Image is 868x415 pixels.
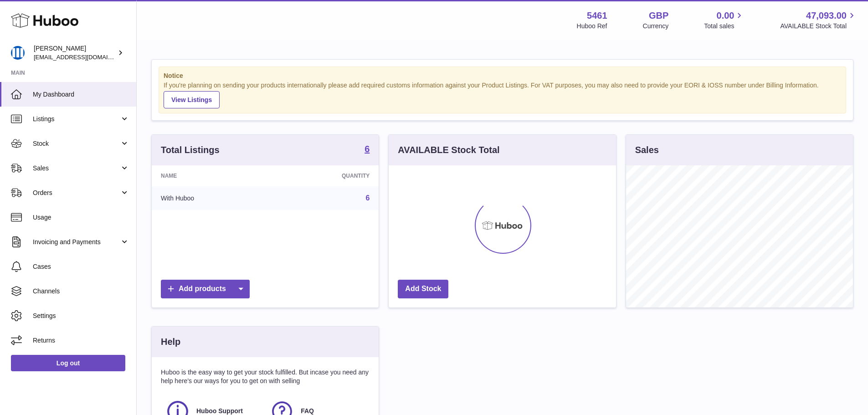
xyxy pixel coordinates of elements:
span: Sales [33,164,120,173]
h3: Sales [635,144,659,156]
span: Cases [33,262,129,271]
div: Currency [643,22,669,31]
span: 0.00 [717,10,734,22]
a: 6 [365,194,370,202]
img: oksana@monimoto.com [11,46,25,60]
a: Log out [11,355,125,371]
a: 47,093.00 AVAILABLE Stock Total [780,10,857,31]
span: Stock [33,139,120,148]
span: Invoicing and Payments [33,238,120,246]
td: With Huboo [152,186,272,210]
span: Total sales [704,22,745,31]
span: Orders [33,189,120,197]
div: [PERSON_NAME] [34,44,116,61]
h3: Total Listings [161,144,220,156]
a: Add Stock [398,280,448,298]
th: Quantity [272,165,379,186]
a: 6 [365,144,370,155]
a: View Listings [164,91,220,108]
a: 0.00 Total sales [704,10,745,31]
span: Usage [33,213,129,222]
span: Channels [33,287,129,296]
div: If you're planning on sending your products internationally please add required customs informati... [164,81,841,108]
th: Name [152,165,272,186]
div: Huboo Ref [577,22,607,31]
span: AVAILABLE Stock Total [780,22,857,31]
strong: Notice [164,72,841,80]
span: Returns [33,336,129,345]
span: [EMAIL_ADDRESS][DOMAIN_NAME] [34,53,134,61]
h3: AVAILABLE Stock Total [398,144,499,156]
strong: 5461 [587,10,607,22]
span: My Dashboard [33,90,129,99]
span: Settings [33,312,129,320]
p: Huboo is the easy way to get your stock fulfilled. But incase you need any help here's our ways f... [161,368,370,385]
strong: 6 [365,144,370,154]
strong: GBP [649,10,668,22]
span: 47,093.00 [806,10,847,22]
a: Add products [161,280,250,298]
h3: Help [161,336,180,348]
span: Listings [33,115,120,123]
